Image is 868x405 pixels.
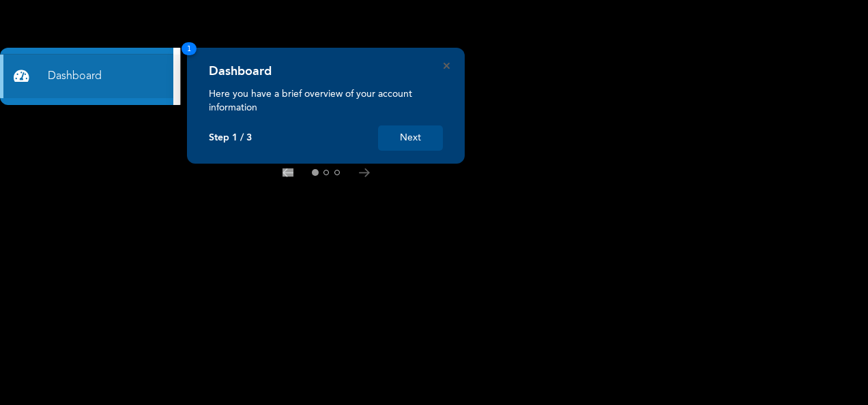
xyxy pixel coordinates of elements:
[182,42,197,55] span: 1
[444,63,450,69] button: Close
[209,132,252,144] p: Step 1 / 3
[378,125,443,151] button: Next
[209,87,443,115] p: Here you have a brief overview of your account information
[209,64,272,79] h4: Dashboard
